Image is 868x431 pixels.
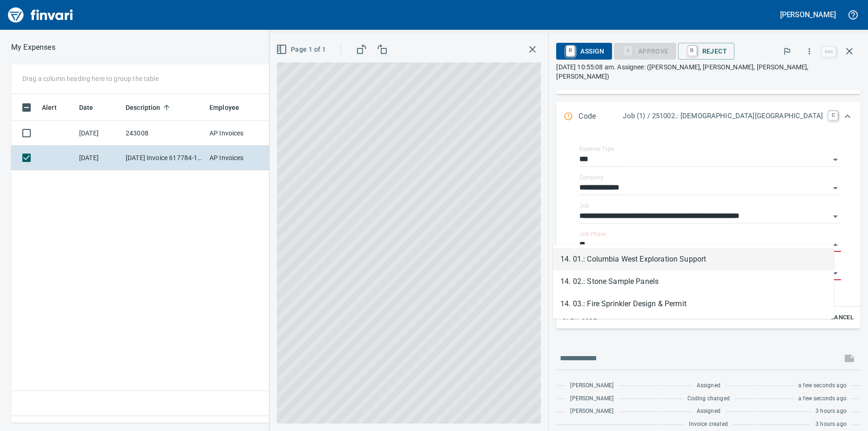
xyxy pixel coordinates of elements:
span: Alert [42,102,57,113]
span: 3 hours ago [815,420,847,429]
span: Coding changed [687,394,730,404]
li: 14. 02.: Stone Sample Panels [553,270,834,293]
button: Open [829,182,842,195]
span: Description [126,102,161,113]
div: Expand [556,132,861,329]
span: a few seconds ago [798,381,847,391]
span: Page 1 of 1 [278,44,326,55]
span: Assigned [697,407,720,416]
button: RAssign [556,43,612,60]
p: Drag a column heading here to group the table [22,74,159,83]
label: Expense Type [579,146,614,152]
img: Finvari [6,4,75,26]
button: Open [829,267,842,280]
td: AP Invoices [206,121,276,146]
p: Job (1) / 251002.: [DEMOGRAPHIC_DATA][GEOGRAPHIC_DATA] [623,111,823,121]
span: Date [79,102,94,113]
button: RReject [678,43,734,60]
button: Flag [777,41,797,61]
button: Open [829,210,842,223]
span: Assign [564,43,604,59]
a: R [688,46,697,56]
span: Close invoice [820,40,861,62]
span: [PERSON_NAME] [570,381,613,391]
label: Job [579,203,589,209]
span: Employee [209,102,239,113]
label: Job Phase [579,231,606,237]
a: C [828,111,838,120]
label: Company [579,175,604,180]
button: Close [829,238,842,251]
td: [DATE] [75,146,122,170]
span: This records your message into the invoice and notifies anyone mentioned [838,347,861,370]
td: 243008 [122,121,206,146]
td: [DATE] [75,121,122,146]
nav: breadcrumb [11,42,55,53]
h5: [PERSON_NAME] [780,10,836,20]
p: Code [579,111,623,123]
span: a few seconds ago [798,394,847,404]
span: Description [126,102,173,113]
button: Cancel [827,310,857,325]
div: Job Phase required [614,47,676,54]
li: 14. 03.: Fire Sprinkler Design & Permit [553,293,834,315]
span: Cancel [829,312,855,323]
span: Invoice created [689,420,728,429]
p: My Expenses [11,42,55,53]
td: [DATE] Invoice 617784-1 from [PERSON_NAME] Public Utilities (1-10204) [122,146,206,170]
span: Date [79,102,106,113]
p: [DATE] 10:55:08 am. Assignee: ([PERSON_NAME], [PERSON_NAME], [PERSON_NAME], [PERSON_NAME]) [556,62,861,81]
span: 3 hours ago [815,407,847,416]
button: More [799,41,820,61]
span: Alert [42,102,69,113]
span: [PERSON_NAME] [570,394,613,404]
span: Assigned [697,381,720,391]
span: [PERSON_NAME] [570,407,613,416]
li: 14. 01.: Columbia West Exploration Support [553,248,834,270]
button: Open [829,153,842,166]
button: [PERSON_NAME] [778,7,838,22]
td: AP Invoices [206,146,276,170]
span: Employee [209,102,251,113]
div: Expand [556,101,861,132]
a: R [566,46,575,56]
a: esc [822,47,836,57]
span: Reject [686,43,727,59]
button: Page 1 of 1 [274,41,330,58]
